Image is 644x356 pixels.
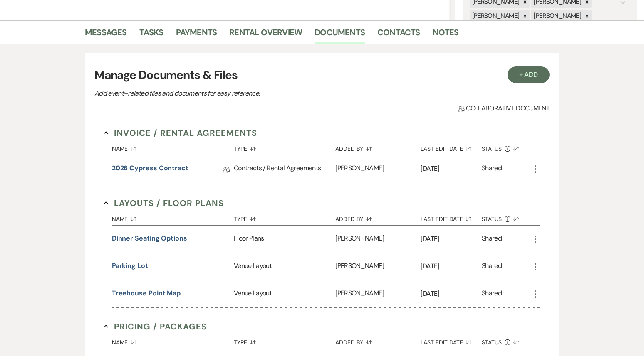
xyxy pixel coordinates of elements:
[482,233,502,245] div: Shared
[421,163,482,174] p: [DATE]
[112,288,181,298] button: Treehouse Point Map
[234,209,335,225] button: Type
[335,253,421,280] div: [PERSON_NAME]
[234,155,335,184] div: Contracts / Rental Agreements
[421,233,482,244] p: [DATE]
[482,339,502,345] span: Status
[139,26,163,44] a: Tasks
[112,139,234,155] button: Name
[112,209,234,225] button: Name
[104,127,257,139] button: Invoice / Rental Agreements
[335,155,421,184] div: [PERSON_NAME]
[482,146,502,152] span: Status
[315,26,365,44] a: Documents
[335,139,421,155] button: Added By
[104,197,224,209] button: Layouts / Floor Plans
[482,288,502,300] div: Shared
[112,333,234,349] button: Name
[234,280,335,307] div: Venue Layout
[482,261,502,272] div: Shared
[335,333,421,349] button: Added By
[421,261,482,272] p: [DATE]
[482,333,530,349] button: Status
[234,139,335,155] button: Type
[470,10,521,22] div: [PERSON_NAME]
[482,139,530,155] button: Status
[104,320,207,333] button: Pricing / Packages
[112,261,148,271] button: Parking Lot
[229,26,302,44] a: Rental Overview
[335,209,421,225] button: Added By
[482,163,502,176] div: Shared
[234,226,335,253] div: Floor Plans
[176,26,217,44] a: Payments
[377,26,420,44] a: Contacts
[421,139,482,155] button: Last Edit Date
[421,209,482,225] button: Last Edit Date
[335,226,421,253] div: [PERSON_NAME]
[234,253,335,280] div: Venue Layout
[421,333,482,349] button: Last Edit Date
[335,280,421,307] div: [PERSON_NAME]
[531,10,582,22] div: [PERSON_NAME]
[482,209,530,225] button: Status
[482,216,502,222] span: Status
[234,333,335,349] button: Type
[433,26,459,44] a: Notes
[421,288,482,299] p: [DATE]
[94,66,550,84] h3: Manage Documents & Files
[85,26,127,44] a: Messages
[112,163,188,176] a: 2026 Cypress Contract
[508,66,550,83] button: + Add
[458,103,550,113] span: Collaborative document
[94,88,386,99] p: Add event–related files and documents for easy reference.
[112,233,187,243] button: Dinner Seating options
